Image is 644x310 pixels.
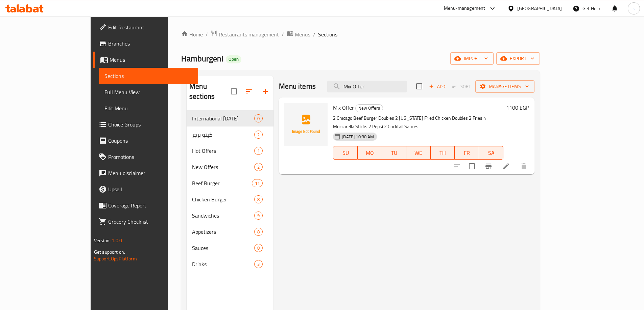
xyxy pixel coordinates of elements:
span: كيتو برجر [192,131,254,139]
span: Hamburgeni [181,51,223,66]
span: Select all sections [227,84,241,98]
span: [DATE] 10:30 AM [339,134,377,140]
button: SA [479,146,503,160]
span: Beef Burger [192,179,252,187]
a: Choice Groups [93,116,198,133]
button: export [496,52,540,65]
span: SU [336,148,355,158]
span: MO [360,148,379,158]
div: items [254,260,263,268]
div: items [254,114,263,122]
span: Sauces [192,244,254,252]
span: 2 [255,132,262,138]
span: Promotions [108,153,193,161]
h6: 1100 EGP [506,103,529,112]
span: Grocery Checklist [108,218,193,226]
span: Restaurants management [219,30,279,38]
span: Sections [104,72,193,80]
span: 0 [255,115,262,122]
span: Mix Offer [333,103,354,113]
button: WE [406,146,431,160]
span: New Offers [192,163,254,171]
span: 1 [255,148,262,154]
span: Select to update [465,159,479,173]
a: Branches [93,35,198,52]
span: Hot Offers [192,147,254,155]
div: Open [226,55,241,63]
div: International Potato Day [192,114,254,122]
span: Coverage Report [108,201,193,209]
div: Appetizers [192,228,254,236]
span: TH [433,148,452,158]
span: export [502,54,534,63]
div: Chicken Burger8 [187,191,273,207]
span: Coupons [108,137,193,145]
button: MO [358,146,382,160]
span: TU [385,148,404,158]
span: Get support on: [94,248,125,256]
div: New Offers [355,104,383,112]
span: 3 [255,261,262,267]
div: Beef Burger11 [187,175,273,191]
a: Restaurants management [211,30,279,39]
div: Sandwiches9 [187,207,273,224]
a: Edit Restaurant [93,19,198,35]
a: Sections [99,68,198,84]
span: 9 [255,213,262,219]
button: TU [382,146,406,160]
li: / [313,30,315,38]
button: Add section [257,83,273,100]
button: FR [455,146,479,160]
span: Branches [108,39,193,48]
div: Menu-management [444,4,485,12]
nav: Menu sections [187,108,273,275]
a: Menus [287,30,310,39]
span: Menu disclaimer [108,169,193,177]
div: كيتو برجر2 [187,126,273,143]
span: 8 [255,245,262,251]
div: New Offers2 [187,159,273,175]
button: Branch-specific-item [480,158,497,174]
div: items [254,228,263,236]
a: Edit Menu [99,100,198,116]
span: Sections [318,30,337,38]
div: Hot Offers1 [187,143,273,159]
span: 8 [255,196,262,203]
div: items [254,131,263,139]
a: Grocery Checklist [93,214,198,230]
span: Sort sections [241,83,257,100]
span: k [633,5,635,12]
div: Sauces8 [187,240,273,256]
div: items [254,212,263,220]
div: items [254,163,263,171]
span: FR [457,148,476,158]
button: delete [516,158,532,174]
div: items [254,147,263,155]
span: Menus [295,30,310,38]
span: New Offers [356,104,383,112]
a: Coupons [93,133,198,149]
a: Support.OpsPlatform [94,254,137,263]
div: [GEOGRAPHIC_DATA] [517,5,562,12]
span: Chicken Burger [192,195,254,203]
button: Add [426,81,448,92]
div: Drinks3 [187,256,273,272]
button: SU [333,146,358,160]
li: / [206,30,208,38]
span: Select section [412,79,426,93]
span: SA [482,148,501,158]
p: 2 Chicago Beef Burger Doubles 2 [US_STATE] Fried Chicken Doubles 2 Fries 4 Mozzarella Sticks 2 Pe... [333,114,503,131]
span: Drinks [192,260,254,268]
span: Menus [110,56,193,64]
div: items [254,195,263,203]
li: / [282,30,284,38]
span: Manage items [481,82,529,91]
a: Menu disclaimer [93,165,198,181]
a: Edit menu item [502,162,510,170]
